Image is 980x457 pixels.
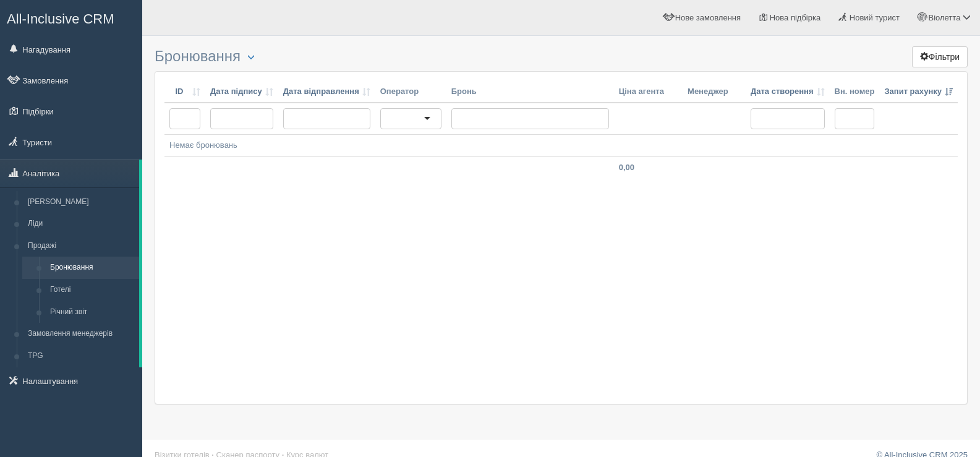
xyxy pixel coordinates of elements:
a: All-Inclusive CRM [1,1,142,35]
a: TPG [22,345,139,367]
th: Оператор [375,81,446,103]
a: Ліди [22,213,139,235]
span: All-Inclusive CRM [7,11,114,27]
a: Річний звіт [45,301,139,323]
h3: Бронювання [155,48,968,65]
a: Замовлення менеджерів [22,323,139,345]
span: Новий турист [850,13,900,22]
a: Дата відправлення [283,86,370,98]
a: Дата створення [751,86,825,98]
a: Продажі [22,235,139,257]
span: Нове замовлення [675,13,741,22]
a: Запит рахунку [884,86,953,98]
a: Дата підпису [210,86,273,98]
a: ID [169,86,200,98]
a: Готелі [45,279,139,301]
th: Бронь [446,81,614,103]
th: Вн. номер [830,81,880,103]
a: [PERSON_NAME] [22,191,139,213]
button: Фільтри [912,46,968,67]
span: Нова підбірка [770,13,821,22]
th: Менеджер [683,81,746,103]
div: Немає бронювань [169,140,953,152]
td: 0,00 [614,156,683,178]
th: Ціна агента [614,81,683,103]
a: Бронювання [45,257,139,279]
span: Віолетта [928,13,960,22]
